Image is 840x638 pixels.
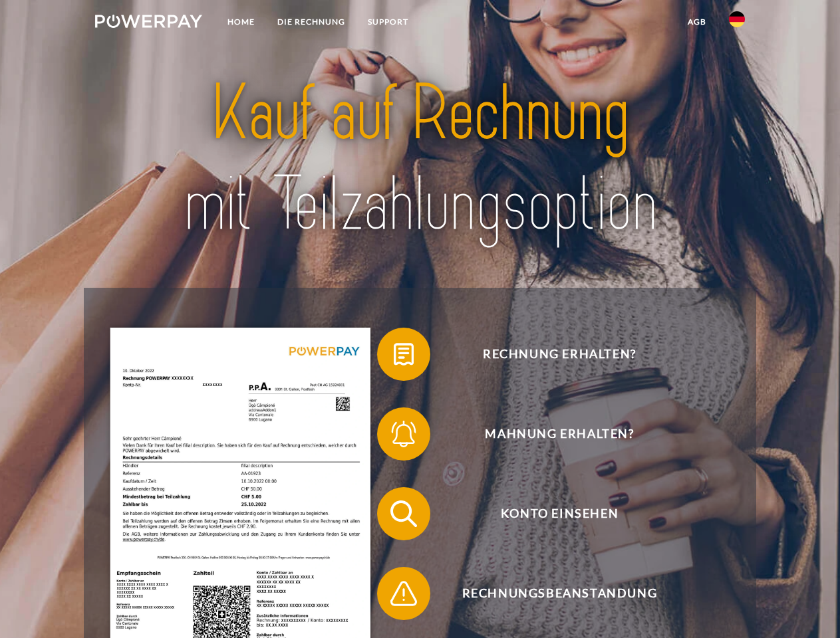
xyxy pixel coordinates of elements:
img: qb_warning.svg [387,577,420,610]
span: Mahnung erhalten? [396,407,722,461]
button: Rechnung erhalten? [377,328,723,381]
a: DIE RECHNUNG [266,10,356,34]
button: Mahnung erhalten? [377,407,723,461]
img: qb_bell.svg [387,417,420,451]
span: Konto einsehen [396,487,722,540]
span: Rechnungsbeanstandung [396,567,722,620]
img: qb_bill.svg [387,338,420,371]
img: logo-powerpay-white.svg [95,15,202,28]
a: Home [216,10,266,34]
img: title-powerpay_de.svg [127,64,713,255]
a: SUPPORT [356,10,420,34]
span: Rechnung erhalten? [396,328,722,381]
a: agb [676,10,718,34]
img: qb_search.svg [387,497,420,530]
button: Konto einsehen [377,487,723,540]
img: de [729,11,745,27]
button: Rechnungsbeanstandung [377,567,723,620]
